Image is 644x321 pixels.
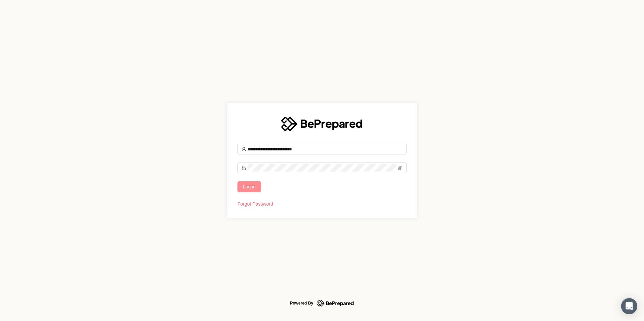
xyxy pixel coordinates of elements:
span: lock [241,166,246,170]
span: eye-invisible [398,166,402,170]
a: Forgot Password [237,201,273,207]
span: user [241,147,246,151]
div: Powered By [290,299,313,307]
div: Open Intercom Messenger [621,298,637,314]
span: Log in [243,183,256,190]
button: Log in [237,181,261,192]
